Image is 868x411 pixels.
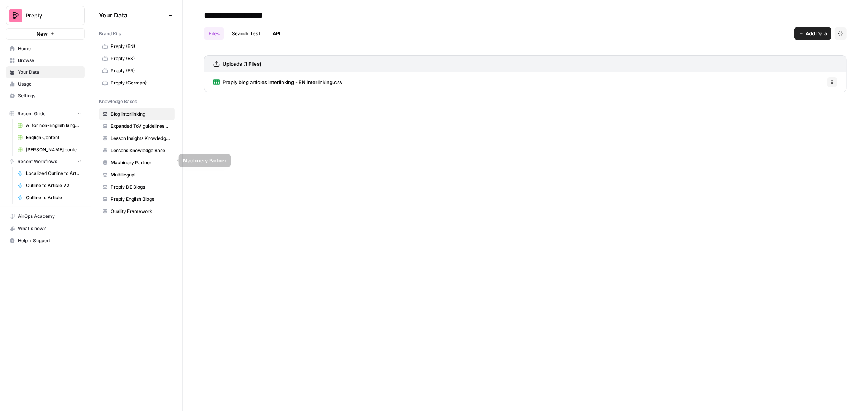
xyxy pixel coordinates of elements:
a: Usage [6,78,85,90]
a: API [268,27,285,40]
a: Preply blog articles interlinking - EN interlinking.csv [213,72,342,92]
a: Localized Outline to Article [14,167,85,179]
span: Preply English Blogs [111,196,171,203]
a: Home [6,43,85,55]
a: Preply (ES) [99,52,175,65]
a: Quality Framework [99,205,175,217]
span: [PERSON_NAME] content interlinking test [26,146,81,153]
a: Preply (EN) [99,40,175,52]
span: Your Data [99,11,166,20]
span: Home [18,45,81,52]
button: Recent Grids [6,108,85,119]
span: Recent Grids [18,110,45,117]
button: Add Data [794,27,831,40]
h3: Uploads (1 Files) [223,60,261,68]
span: Lesson Insights Knowledge Base [111,135,171,142]
span: Outline to Article [26,194,81,201]
a: Outline to Article [14,192,85,204]
span: Expanded ToV guidelines for AI [111,123,171,130]
span: Settings [18,92,81,99]
a: Browse [6,54,85,67]
div: What's new? [6,223,84,234]
span: Lessons Knowledge Base [111,147,171,154]
span: New [37,30,48,38]
span: Brand Kits [99,30,121,37]
button: New [6,28,85,40]
span: English Content [26,134,81,141]
a: Settings [6,90,85,102]
a: Multilingual [99,169,175,181]
span: AirOps Academy [18,213,81,220]
a: [PERSON_NAME] content interlinking test [14,144,85,156]
button: Workspace: Preply [6,6,85,25]
span: Recent Workflows [18,158,57,165]
span: Knowledge Bases [99,98,137,105]
span: Help + Support [18,237,81,244]
a: Preply English Blogs [99,193,175,205]
button: What's new? [6,222,85,235]
a: Files [204,27,224,40]
a: Expanded ToV guidelines for AI [99,120,175,132]
span: Quality Framework [111,208,171,215]
span: Preply (EN) [111,43,171,50]
span: Preply (German) [111,79,171,86]
span: Usage [18,81,81,87]
span: Your Data [18,69,81,76]
a: Your Data [6,66,85,78]
a: Lessons Knowledge Base [99,144,175,157]
a: AI for non-English languages [14,119,85,132]
a: Outline to Article V2 [14,179,85,192]
a: English Content [14,132,85,144]
a: Preply (German) [99,77,175,89]
span: AI for non-English languages [26,122,81,129]
span: Browse [18,57,81,64]
span: Outline to Article V2 [26,182,81,189]
a: Lesson Insights Knowledge Base [99,132,175,144]
span: Blog interlinking [111,111,171,117]
span: Add Data [806,30,827,37]
a: AirOps Academy [6,210,85,222]
span: Localized Outline to Article [26,170,81,177]
a: Preply (FR) [99,65,175,77]
span: Multilingual [111,171,171,178]
button: Help + Support [6,235,85,247]
span: Preply (ES) [111,55,171,62]
a: Search Test [227,27,265,40]
span: Preply (FR) [111,67,171,74]
button: Recent Workflows [6,156,85,167]
a: Machinery Partner [99,157,175,169]
a: Blog interlinking [99,108,175,120]
span: Preply [25,12,72,19]
span: Machinery Partner [111,159,171,166]
span: Preply DE Blogs [111,184,171,190]
a: Preply DE Blogs [99,181,175,193]
img: Preply Logo [9,9,22,22]
span: Preply blog articles interlinking - EN interlinking.csv [223,78,342,86]
a: Uploads (1 Files) [213,56,261,72]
